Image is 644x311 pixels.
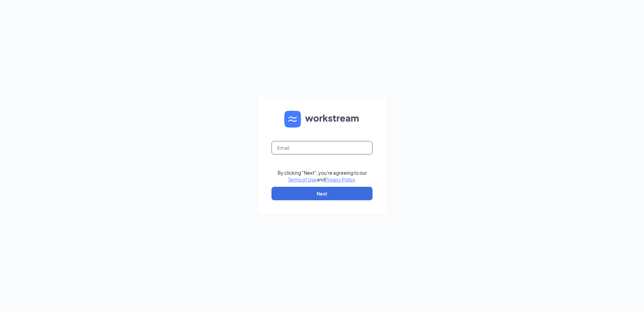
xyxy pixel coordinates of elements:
[271,187,373,200] button: Next
[288,176,317,182] a: Terms of Use
[325,176,355,182] a: Privacy Policy
[271,141,373,154] input: Email
[284,111,360,128] img: WS logo and Workstream text
[278,169,367,183] div: By clicking "Next", you're agreeing to our and .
